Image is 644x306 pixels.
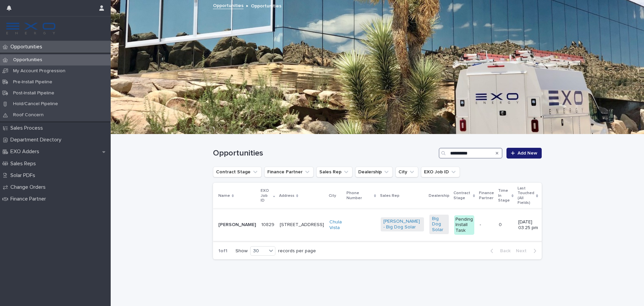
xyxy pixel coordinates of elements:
[316,167,353,177] button: Sales Rep
[479,189,494,202] p: Finance Partner
[496,249,511,253] span: Back
[518,219,538,231] p: [DATE] 03:25 pm
[8,101,63,107] p: Hold/Cancel Pipeline
[213,209,549,241] tr: [PERSON_NAME]1082910829 [STREET_ADDRESS]Chula Vista [PERSON_NAME] - Big Dog Solar Big Dog Solar P...
[429,192,449,200] p: Dealership
[8,44,48,50] p: Opportunities
[506,148,542,159] a: Add New
[485,248,513,254] button: Back
[213,1,244,9] a: Opportunities
[251,248,267,255] div: 30
[421,167,460,177] button: EXO Job ID
[480,222,493,228] p: -
[8,148,45,155] p: EXO Adders
[5,22,56,35] img: FKS5r6ZBThi8E5hshIGi
[513,248,542,254] button: Next
[8,112,49,118] p: Roof Concern
[518,151,537,156] span: Add New
[346,189,372,202] p: Phone Number
[278,248,316,254] p: records per page
[8,184,51,190] p: Change Orders
[8,68,71,74] p: My Account Progression
[329,219,342,231] a: Chula Vista
[8,57,48,63] p: Opportunities
[499,221,503,228] p: 0
[8,196,51,202] p: Finance Partner
[355,167,393,177] button: Dealership
[279,192,294,200] p: Address
[453,189,471,202] p: Contract Stage
[264,167,314,177] button: Finance Partner
[383,219,421,230] a: [PERSON_NAME] - Big Dog Solar
[213,167,262,177] button: Contract Stage
[261,187,271,204] p: EXO Job ID
[218,192,230,200] p: Name
[498,187,510,204] p: Time In Stage
[432,216,446,233] a: Big Dog Solar
[213,148,436,158] h1: Opportunities
[516,249,531,253] span: Next
[8,137,67,143] p: Department Directory
[8,161,41,167] p: Sales Reps
[235,248,248,254] p: Show
[380,192,399,200] p: Sales Rep
[395,167,418,177] button: City
[251,2,281,9] p: Opportunities
[518,185,534,207] p: Last Touched (All Fields)
[329,192,336,200] p: City
[8,125,48,131] p: Sales Process
[8,79,58,85] p: Pre-Install Pipeline
[280,222,324,228] p: [STREET_ADDRESS]
[439,148,502,159] input: Search
[8,172,41,179] p: Solar PDFs
[8,90,60,96] p: Post-Install Pipeline
[218,222,256,228] p: [PERSON_NAME]
[213,243,233,259] p: 1 of 1
[454,215,474,235] div: Pending Install Task
[261,221,276,228] p: 10829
